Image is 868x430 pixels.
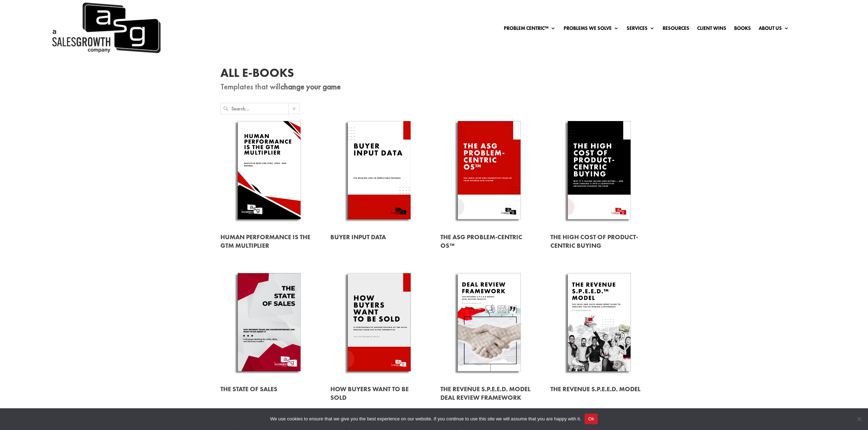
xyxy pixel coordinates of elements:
p: Templates that will [220,83,648,91]
h1: All E-Books [220,67,648,83]
button: Ok [585,414,598,424]
span: We use cookies to ensure that we give you the best experience on our website. If you continue to ... [270,415,581,423]
strong: change your game [281,81,341,92]
span: No [856,415,863,423]
input: Search... [231,103,288,114]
